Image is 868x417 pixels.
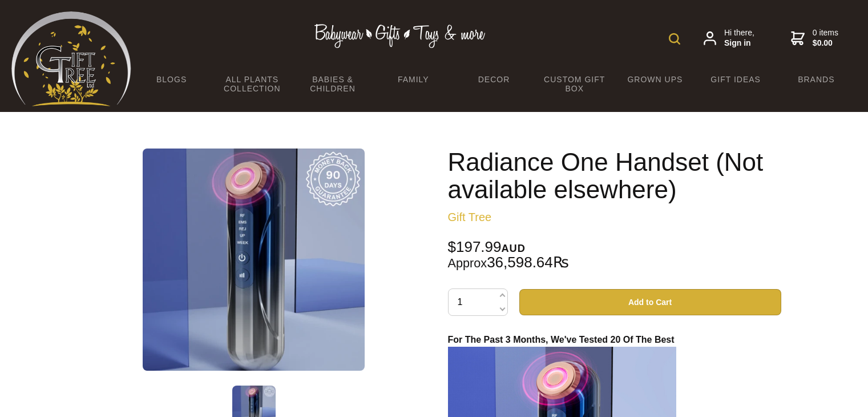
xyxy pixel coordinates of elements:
[696,67,776,91] a: Gift Ideas
[724,28,754,48] span: Hi there,
[314,24,486,48] img: Babywear - Gifts - Toys & more
[791,28,838,48] a: 0 items$0.00
[704,28,754,48] a: Hi there,Sign in
[724,38,754,49] strong: Sign in
[669,33,680,45] img: product search
[448,211,492,223] a: Gift Tree
[776,67,857,91] a: Brands
[373,67,454,91] a: Family
[143,149,365,371] img: Radiance One Handset (Not available elsewhere)
[448,240,781,270] div: $197.99 36,598.64₨
[454,67,534,91] a: Decor
[131,67,212,91] a: BLOGS
[519,289,781,315] button: Add to Cart
[292,67,373,101] a: Babies & Children
[813,38,838,49] strong: $0.00
[448,149,781,203] h1: Radiance One Handset (Not available elsewhere)
[11,11,131,106] img: Babyware - Gifts - Toys and more...
[534,67,615,101] a: Custom Gift Box
[501,243,525,254] span: AUD
[448,256,487,270] small: Approx
[615,67,695,91] a: Grown Ups
[212,67,292,101] a: All Plants Collection
[813,28,838,48] span: 0 items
